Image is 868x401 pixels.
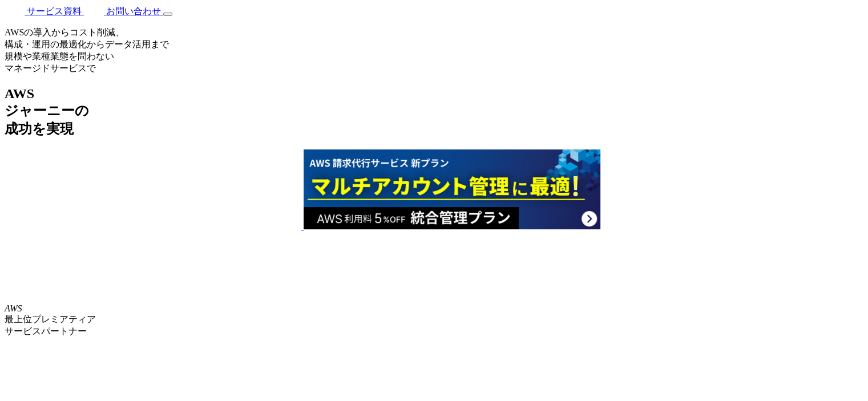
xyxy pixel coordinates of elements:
p: AWSの導入からコスト削減、 構成・運用の最適化からデータ活用まで 規模や業種業態を問わない マネージドサービスで [5,27,863,75]
span: サービス資料 [27,6,82,16]
h1: AWS ジャーニーの 成功を実現 [5,86,863,138]
em: AWS [5,303,22,313]
img: AWS請求代行サービス 統合管理プラン [304,149,600,229]
img: AWSプレミアティアサービスパートナー [5,241,56,292]
a: AWS総合支援サービス C-Chorus サービス資料 サービス資料 [5,6,84,16]
a: AWS請求代行サービス 統合管理プラン [304,221,600,231]
p: 最上位プレミアティア サービスパートナー [5,303,863,338]
a: お問い合わせ お問い合わせ [84,6,163,16]
a: AWSとの戦略的協業契約 締結 [5,221,304,231]
img: AWSとの戦略的協業契約 締結 [5,149,301,229]
span: お問い合わせ [106,6,161,16]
